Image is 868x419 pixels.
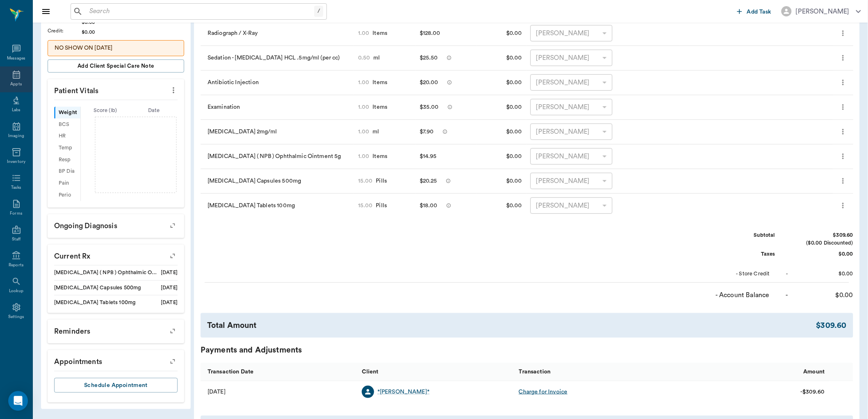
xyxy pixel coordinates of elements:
div: 0.50 [358,54,370,62]
div: 10/10/25 [208,388,226,396]
div: Payments and Adjustments [201,344,853,356]
div: $309.60 [816,320,847,332]
div: Antibiotic Injection [201,71,354,95]
div: $0.00 [792,270,853,278]
div: Transaction Date [208,360,254,383]
div: Amount [672,363,829,381]
div: $128.00 [420,27,441,39]
div: Sedation - [MEDICAL_DATA] HCL .5mg/ml (per cc) [201,46,354,71]
p: Ongoing diagnosis [48,214,184,235]
button: message [445,76,454,89]
div: Subtotal [714,231,775,239]
div: [MEDICAL_DATA] ( NPB ) Ophthalmic Ointment 5g [54,269,158,277]
div: - Account Balance [708,290,770,300]
button: message [444,175,453,187]
div: 15.00 [358,201,373,210]
button: more [837,199,849,213]
div: Client [362,360,379,383]
button: more [837,51,849,65]
div: Open Intercom Messenger [8,391,28,411]
div: Items [370,103,388,111]
div: Examination [201,95,354,120]
div: Items [370,152,388,160]
button: more [837,26,849,40]
div: Imaging [8,133,24,139]
div: $25.50 [420,52,438,64]
div: Tasks [11,185,21,191]
div: $14.95 [420,150,437,163]
div: 1.00 [358,103,370,111]
div: Forms [10,211,22,217]
div: [PERSON_NAME] [530,173,612,189]
div: - [786,270,788,278]
button: more [837,76,849,89]
div: -$309.60 [800,388,825,396]
div: Appts [10,81,22,87]
div: [PERSON_NAME] [530,148,612,165]
div: Pills [373,201,387,210]
div: $0.00 [477,95,526,120]
div: $0.00 [477,194,526,218]
button: message [441,126,450,138]
div: 1.00 [358,152,370,160]
div: [MEDICAL_DATA] ( NPB ) Ophthalmic Ointment 5g [201,144,354,169]
p: Reminders [48,320,184,340]
button: Close drawer [38,3,54,20]
div: / [314,6,323,17]
div: Transaction [515,363,672,381]
div: Lookup [9,288,23,294]
div: $0.00 [82,28,184,36]
div: Inventory [7,159,25,165]
div: Staff [12,236,21,243]
div: ml [370,54,380,62]
button: message [445,52,454,64]
div: $0.00 [477,71,526,95]
div: BCS [54,119,80,131]
div: Weight [54,107,80,119]
p: Current Rx [48,245,184,265]
div: [MEDICAL_DATA] Tablets 100mg [54,299,135,307]
button: more [167,83,180,97]
div: $20.25 [420,175,437,187]
button: more [837,100,849,114]
div: [PERSON_NAME] [530,124,612,140]
div: [PERSON_NAME] [530,99,612,115]
div: [DATE] [161,269,178,277]
div: [PERSON_NAME] [530,74,612,91]
div: Resp [54,154,80,166]
button: Add client Special Care Note [48,60,184,73]
div: [MEDICAL_DATA] Tablets 100mg [201,194,354,218]
div: Score ( lb ) [81,107,130,114]
div: $7.90 [420,126,434,138]
div: BP Dia [54,166,80,178]
div: Date [130,107,178,114]
div: 15.00 [358,177,373,185]
div: 1.00 [358,29,370,37]
div: Credit : [48,27,82,34]
div: $0.00 [792,290,853,300]
div: - [786,290,788,300]
p: NO SHOW ON [DATE] [55,44,177,53]
div: Temp [54,142,80,154]
div: 1.00 [358,78,370,87]
div: $0.00 [477,21,526,46]
div: HR [54,131,80,142]
div: Transaction [519,360,551,383]
div: Transaction Date [201,363,358,381]
div: - Store Credit [708,270,770,278]
div: $0.00 [477,169,526,194]
div: Labs [12,107,21,113]
div: $18.00 [420,199,438,212]
div: Pain [54,177,80,189]
div: Pills [373,177,387,185]
div: Total Amount [207,320,816,332]
div: [DATE] [161,299,178,307]
a: *[PERSON_NAME]* [377,388,429,396]
div: Radiograph / X-Ray [201,21,354,46]
div: Items [370,78,388,87]
div: [MEDICAL_DATA] 2mg/ml [201,120,354,144]
span: Add client Special Care Note [78,62,154,71]
div: [PERSON_NAME] [796,7,850,16]
button: more [837,174,849,188]
div: ml [370,128,379,136]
